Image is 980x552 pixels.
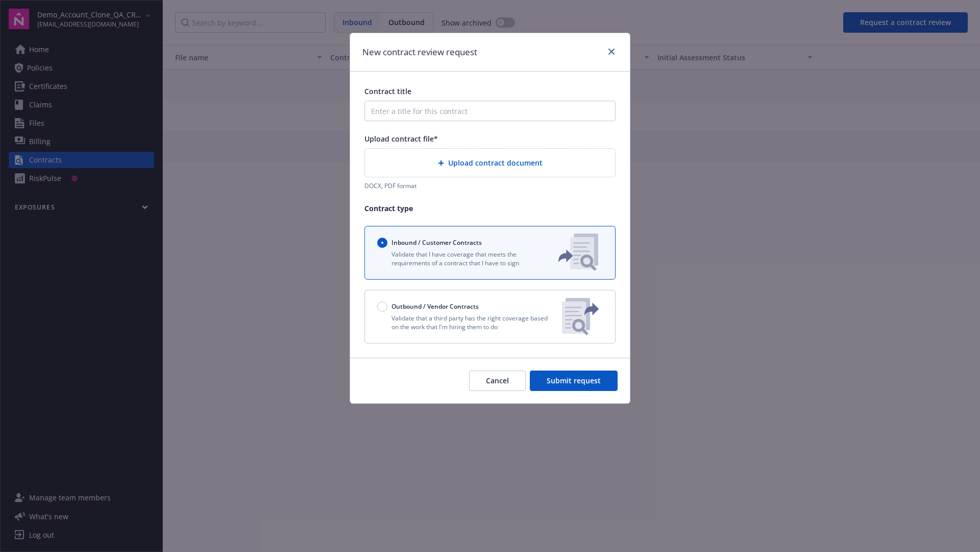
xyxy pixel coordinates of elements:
[530,371,618,391] button: Submit request
[547,376,601,385] span: Submit request
[377,238,387,248] input: Inbound / Customer Contracts
[364,181,616,190] div: DOCX, PDF format
[448,157,543,168] span: Upload contract document
[391,302,479,311] span: Outbound / Vendor Contracts
[605,45,618,58] a: close
[364,101,616,121] input: Enter a title for this contract
[364,226,616,280] button: Inbound / Customer ContractsValidate that I have coverage that meets the requirements of a contra...
[377,302,387,312] input: Outbound / Vendor Contracts
[391,238,482,247] span: Inbound / Customer Contracts
[377,314,554,331] p: Validate that a third party has the right coverage based on the work that I'm hiring them to do
[377,250,542,267] p: Validate that I have coverage that meets the requirements of a contract that I have to sign
[364,290,616,343] button: Outbound / Vendor ContractsValidate that a third party has the right coverage based on the work t...
[486,376,509,385] span: Cancel
[364,148,616,177] div: Upload contract document
[364,134,438,144] span: Upload contract file*
[364,203,616,214] p: Contract type
[469,371,526,391] button: Cancel
[362,45,477,59] h1: New contract review request
[364,86,411,96] span: Contract title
